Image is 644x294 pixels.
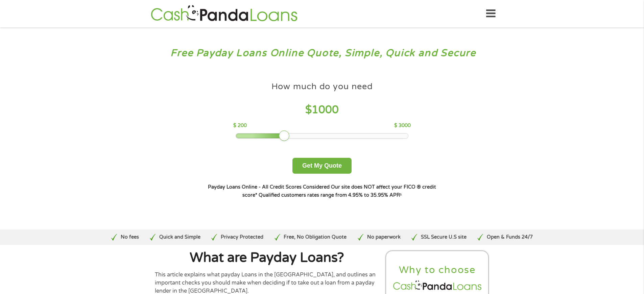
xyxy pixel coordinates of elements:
strong: Our site does NOT affect your FICO ® credit score* [242,184,436,198]
p: $ 200 [233,122,247,129]
p: Open & Funds 24/7 [487,234,533,241]
p: SSL Secure U.S site [421,234,467,241]
button: Get My Quote [292,158,352,174]
h1: What are Payday Loans? [155,251,379,265]
img: GetLoanNow Logo [149,4,300,23]
p: No fees [121,234,139,241]
p: No paperwork [367,234,401,241]
span: 1000 [312,103,339,116]
p: $ 3000 [394,122,411,129]
strong: Payday Loans Online - All Credit Scores Considered [208,184,330,190]
h2: Why to choose [392,264,483,276]
h3: Free Payday Loans Online Quote, Simple, Quick and Secure [20,47,625,59]
strong: Qualified customers rates range from 4.95% to 35.95% APR¹ [259,192,402,198]
p: Free, No Obligation Quote [284,234,347,241]
p: Quick and Simple [159,234,200,241]
p: Privacy Protected [221,234,263,241]
h4: $ [233,103,411,117]
h4: How much do you need [271,81,373,92]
